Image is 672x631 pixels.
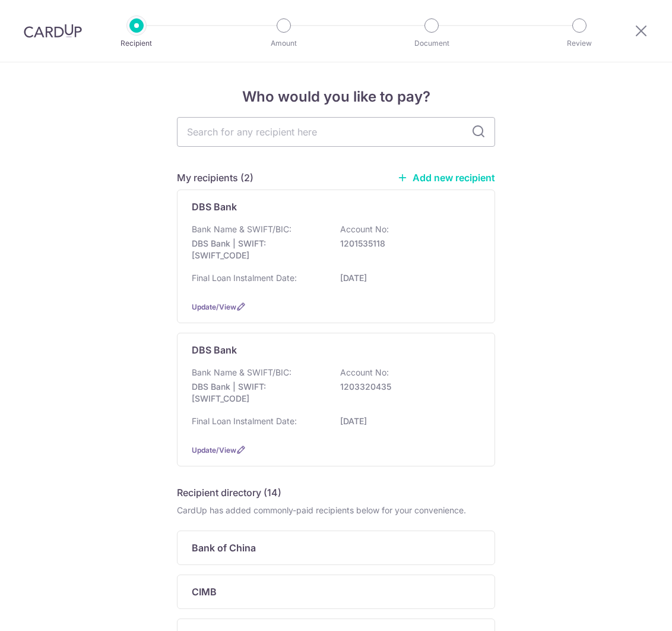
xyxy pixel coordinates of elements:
p: DBS Bank [192,200,237,214]
div: CardUp has added commonly-paid recipients below for your convenience. [177,504,495,516]
p: Account No: [340,367,389,378]
h4: Who would you like to pay? [177,86,495,108]
p: Bank of China [192,541,256,555]
a: Update/View [192,446,236,455]
p: Document [388,37,476,49]
p: Recipient [93,37,180,49]
p: [DATE] [340,272,473,284]
p: Bank Name & SWIFT/BIC: [192,223,291,235]
p: DBS Bank | SWIFT: [SWIFT_CODE] [192,238,325,261]
img: CardUp [24,24,82,38]
h5: My recipients (2) [177,171,253,185]
iframe: Opens a widget where you can find more information [595,595,660,625]
input: Search for any recipient here [177,117,495,147]
p: DBS Bank | SWIFT: [SWIFT_CODE] [192,381,325,405]
p: Final Loan Instalment Date: [192,415,297,427]
p: [DATE] [340,415,473,427]
h5: Recipient directory (14) [177,485,281,500]
p: DBS Bank [192,343,237,357]
a: Update/View [192,302,236,311]
a: Add new recipient [397,172,495,184]
p: Final Loan Instalment Date: [192,272,297,284]
p: Amount [240,37,328,49]
p: 1203320435 [340,381,473,393]
p: Bank Name & SWIFT/BIC: [192,367,291,378]
p: 1201535118 [340,238,473,250]
p: Review [535,37,623,49]
p: CIMB [192,585,217,599]
p: Account No: [340,223,389,235]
